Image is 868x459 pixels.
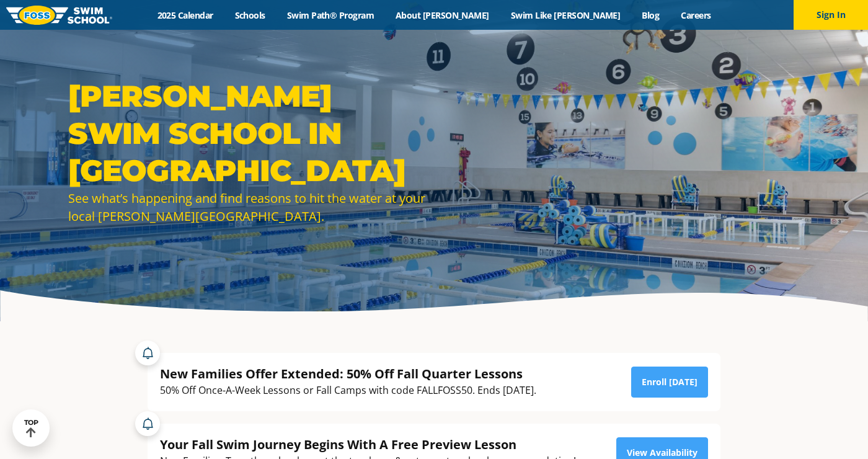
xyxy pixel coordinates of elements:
[500,9,631,21] a: Swim Like [PERSON_NAME]
[160,436,576,453] div: Your Fall Swim Journey Begins With A Free Preview Lesson
[68,78,428,189] h1: [PERSON_NAME] Swim School in [GEOGRAPHIC_DATA]
[631,367,708,398] a: Enroll [DATE]
[160,365,536,382] div: New Families Offer Extended: 50% Off Fall Quarter Lessons
[160,382,536,399] div: 50% Off Once-A-Week Lessons or Fall Camps with code FALLFOSS50. Ends [DATE].
[146,9,224,21] a: 2025 Calendar
[631,9,670,21] a: Blog
[385,9,500,21] a: About [PERSON_NAME]
[276,9,384,21] a: Swim Path® Program
[670,9,722,21] a: Careers
[224,9,276,21] a: Schools
[24,419,38,438] div: TOP
[6,6,112,25] img: FOSS Swim School Logo
[68,189,428,225] div: See what’s happening and find reasons to hit the water at your local [PERSON_NAME][GEOGRAPHIC_DATA].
